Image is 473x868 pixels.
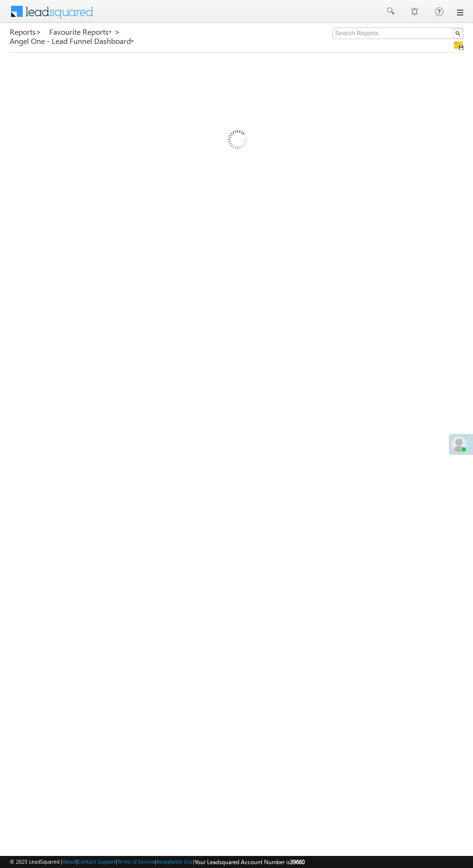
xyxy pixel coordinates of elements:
[454,41,463,50] img: Manage all your saved reports!
[10,37,135,45] a: Angel One - Lead Funnel Dashboard
[10,857,305,867] span: © 2025 LeadSquared | | | | |
[187,91,287,191] img: Loading...
[78,858,116,865] a: Contact Support
[49,28,120,36] a: Favourite Reports >
[156,858,193,865] a: Acceptable Use
[62,858,76,865] a: About
[290,858,305,866] span: 39660
[36,26,42,37] span: >
[117,858,155,865] a: Terms of Service
[114,26,120,37] span: >
[333,28,463,39] input: Search Reports
[195,858,305,866] span: Your Leadsquared Account Number is
[10,28,42,36] a: Reports>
